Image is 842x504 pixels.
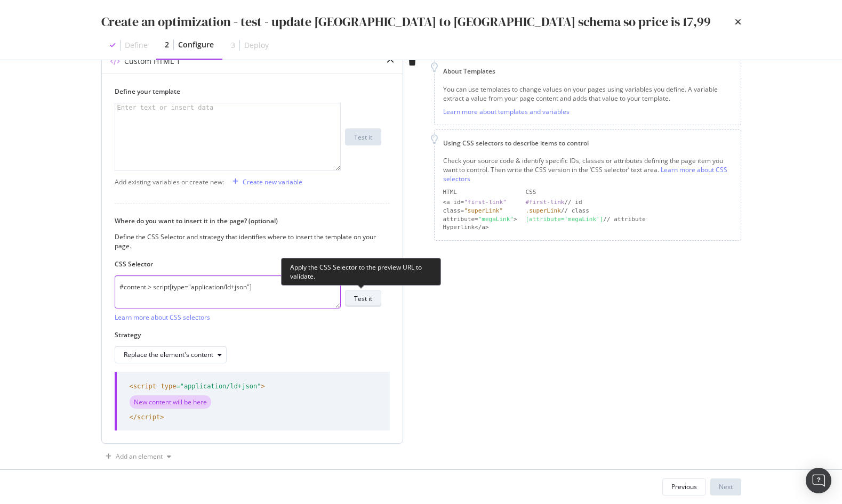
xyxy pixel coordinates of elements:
label: Define your template [115,87,381,96]
div: // attribute [526,215,732,224]
div: // class [526,207,732,215]
div: .superLink [526,207,561,214]
button: Replace the element's content [115,346,227,363]
label: Strategy [115,330,381,339]
div: Create an optimization - test - update [GEOGRAPHIC_DATA] to [GEOGRAPHIC_DATA] schema so price is ... [101,13,711,31]
a: Learn more about CSS selectors [443,165,727,183]
button: Test it [345,128,381,145]
span: type [161,383,177,390]
div: Test it [354,133,372,142]
div: // id [526,198,732,207]
div: New content will be here [130,395,211,409]
div: Add existing variables or create new: [115,177,224,186]
span: =" application/ld+json " [176,383,261,390]
div: Replace the element's content [124,352,213,358]
div: CSS [526,188,732,197]
div: attribute= > [443,215,517,224]
div: Using CSS selectors to describe items to control [443,139,732,148]
a: Learn more about CSS selectors [115,313,210,322]
div: class= [443,207,517,215]
div: Create new variable [243,177,302,186]
div: 3 [231,40,235,51]
div: About Templates [443,67,732,76]
div: <a id= [443,198,517,207]
span: <script [130,383,157,390]
div: Hyperlink</a> [443,223,517,232]
div: Add an element [116,453,163,460]
label: Where do you want to insert it in the page? (optional) [115,216,381,225]
button: Previous [662,478,706,495]
span: > [261,383,264,390]
div: Custom HTML 1 [124,56,180,67]
span: </script> [130,413,265,422]
div: Define [125,40,148,51]
div: Enter text or insert data [115,103,216,112]
div: Check your source code & identify specific IDs, classes or attributes defining the page item you ... [443,156,732,183]
button: Add an element [101,448,175,465]
div: times [735,13,741,31]
div: Test it [354,294,372,303]
div: Previous [671,482,697,491]
button: Next [710,478,741,495]
div: You can use templates to change values on your pages using variables you define. A variable extra... [443,85,732,103]
div: Next [719,482,733,491]
div: "first-link" [464,199,506,206]
div: Define the CSS Selector and strategy that identifies where to insert the template on your page. [115,232,381,250]
div: Deploy [244,40,269,51]
div: Apply the CSS Selector to the preview URL to validate. [281,258,441,286]
a: Learn more about templates and variables [443,107,570,116]
button: Create new variable [228,173,302,190]
div: HTML [443,188,517,197]
div: "megaLink" [478,216,514,223]
textarea: #content > script[type="application/ld+json"] [115,275,341,308]
label: CSS Selector [115,259,381,269]
div: #first-link [526,199,565,206]
div: 2 [165,39,169,50]
div: "superLink" [464,207,503,214]
div: [attribute='megaLink'] [526,216,604,223]
div: Configure [178,39,214,50]
button: Test it [345,290,381,307]
div: Open Intercom Messenger [806,468,831,493]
